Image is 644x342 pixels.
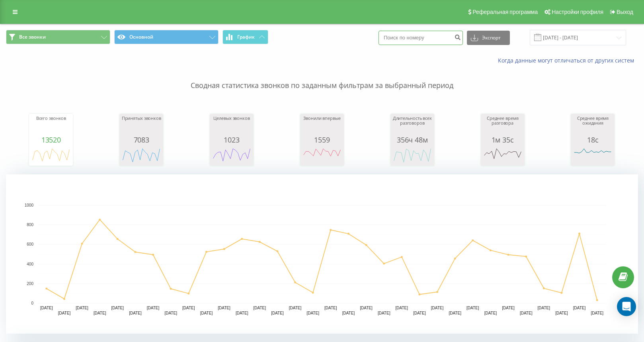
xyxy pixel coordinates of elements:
text: [DATE] [254,306,266,310]
text: [DATE] [502,306,515,310]
button: Экспорт [467,31,510,45]
div: 1559 [302,136,342,144]
text: [DATE] [378,311,390,315]
text: [DATE] [218,306,230,310]
text: [DATE] [360,306,373,310]
text: 600 [27,242,33,247]
button: Основной [114,30,219,44]
svg: A chart. [483,144,523,168]
svg: A chart. [212,144,252,168]
div: Среднее время ожидания [573,116,613,136]
text: [DATE] [591,311,603,315]
text: [DATE] [306,311,319,315]
text: [DATE] [271,311,284,315]
div: 1м 35с [483,136,523,144]
text: [DATE] [289,306,302,310]
text: [DATE] [129,311,142,315]
text: [DATE] [413,311,426,315]
text: [DATE] [236,311,248,315]
div: 18с [573,136,613,144]
p: Сводная статистика звонков по заданным фильтрам за выбранный период [6,64,638,91]
a: Когда данные могут отличаться от других систем [498,57,638,64]
div: Среднее время разговора [483,116,523,136]
text: [DATE] [520,311,533,315]
span: График [237,34,255,40]
div: Длительность всех разговоров [392,116,432,136]
div: Целевых звонков [212,116,252,136]
text: [DATE] [538,306,550,310]
div: Open Intercom Messenger [617,297,636,316]
text: [DATE] [324,306,337,310]
text: [DATE] [396,306,408,310]
button: График [222,30,268,44]
svg: A chart. [392,144,432,168]
text: 1000 [25,203,34,207]
text: [DATE] [111,306,124,310]
div: 7083 [121,136,161,144]
text: [DATE] [484,311,497,315]
button: Все звонки [6,30,110,44]
text: [DATE] [466,306,479,310]
text: 400 [27,262,33,266]
text: [DATE] [40,306,53,310]
text: [DATE] [76,306,88,310]
div: Принятых звонков [121,116,161,136]
text: [DATE] [555,311,568,315]
span: Выход [617,9,633,15]
svg: A chart. [31,144,71,168]
div: Всего звонков [31,116,71,136]
text: [DATE] [94,311,106,315]
svg: A chart. [573,144,613,168]
text: [DATE] [573,306,586,310]
text: [DATE] [342,311,355,315]
text: 0 [31,301,33,305]
text: [DATE] [58,311,71,315]
span: Все звонки [19,34,46,40]
div: 1023 [212,136,252,144]
text: [DATE] [164,311,177,315]
span: Реферальная программа [472,9,538,15]
svg: A chart. [6,174,638,334]
text: [DATE] [182,306,195,310]
svg: A chart. [121,144,161,168]
div: 356ч 48м [392,136,432,144]
svg: A chart. [302,144,342,168]
div: Звонили впервые [302,116,342,136]
text: [DATE] [449,311,461,315]
input: Поиск по номеру [379,31,463,45]
text: [DATE] [200,311,213,315]
text: [DATE] [147,306,160,310]
span: Настройки профиля [552,9,603,15]
text: 800 [27,223,33,227]
text: 200 [27,281,33,286]
text: [DATE] [431,306,444,310]
div: 13520 [31,136,71,144]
